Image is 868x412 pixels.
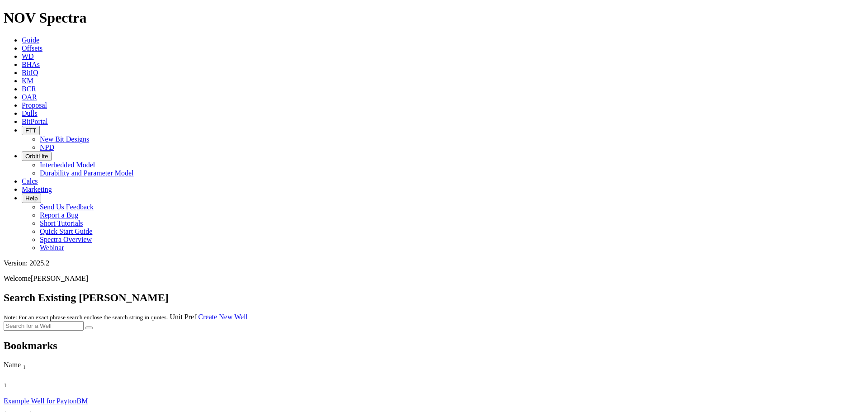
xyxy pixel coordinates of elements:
[22,61,40,68] a: BHAs
[31,275,88,282] span: [PERSON_NAME]
[22,85,36,93] a: BCR
[22,109,38,117] a: Dulls
[4,389,49,397] div: Column Menu
[4,340,864,352] h2: Bookmarks
[23,361,26,369] span: Sort None
[22,93,37,101] a: OAR
[4,371,804,379] div: Column Menu
[40,203,94,211] a: Send Us Feedback
[4,361,804,379] div: Sort None
[4,314,168,321] small: Note: For an exact phrase search enclose the search string in quotes.
[22,36,39,44] a: Guide
[40,135,89,143] a: New Bit Designs
[4,275,864,283] p: Welcome
[4,292,864,304] h2: Search Existing [PERSON_NAME]
[40,244,64,251] a: Webinar
[4,397,88,405] a: Example Well for PaytonBM
[4,361,21,369] span: Name
[40,219,83,227] a: Short Tutorials
[22,152,52,161] button: OrbitLite
[40,143,54,151] a: NPD
[25,195,38,202] span: Help
[25,127,36,134] span: FTT
[4,379,49,389] div: Sort None
[22,77,33,85] a: KM
[22,52,34,60] a: WD
[40,211,78,219] a: Report a Bug
[4,259,864,267] div: Version: 2025.2
[22,126,40,135] button: FTT
[4,321,84,331] input: Search for a Well
[40,227,92,235] a: Quick Start Guide
[4,9,864,26] h1: NOV Spectra
[4,379,7,387] span: Sort None
[23,364,26,370] sub: 1
[22,118,48,125] a: BitPortal
[22,69,38,76] a: BitIQ
[40,169,134,177] a: Durability and Parameter Model
[40,236,92,243] a: Spectra Overview
[22,44,42,52] a: Offsets
[198,313,248,321] a: Create New Well
[170,313,196,321] a: Unit Pref
[22,101,47,109] a: Proposal
[4,361,804,371] div: Name Sort None
[4,382,7,388] sub: 1
[4,379,49,397] div: Sort None
[22,194,41,203] button: Help
[25,153,48,160] span: OrbitLite
[22,177,38,185] a: Calcs
[40,161,95,169] a: Interbedded Model
[22,185,52,193] a: Marketing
